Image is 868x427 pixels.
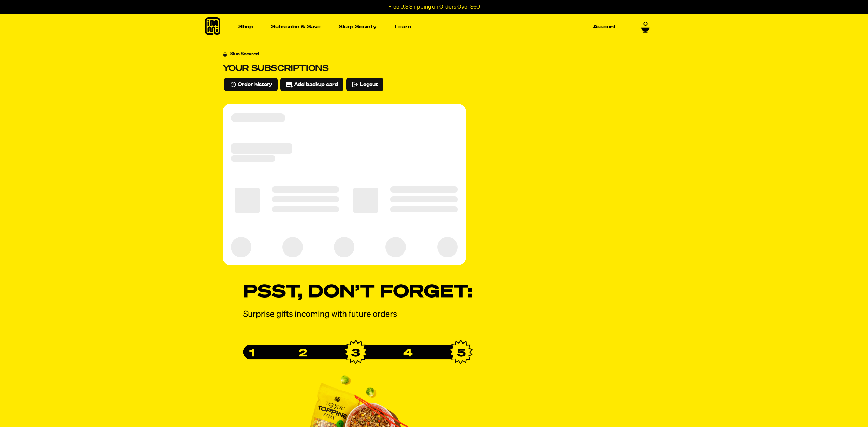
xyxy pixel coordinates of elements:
[236,14,619,39] nav: Main navigation
[223,50,259,63] a: Skio Secured
[272,186,339,193] span: ‌
[590,21,619,32] a: Account
[268,21,323,32] a: Subscribe & Save
[643,21,648,27] span: 0
[231,143,292,154] span: ‌
[360,81,378,88] span: Logout
[238,81,273,88] span: Order history
[223,63,466,74] h3: Your subscriptions
[334,237,354,257] span: ‌
[390,206,458,212] span: ‌
[336,21,379,32] a: Slurp Society
[353,188,378,213] span: ‌
[280,78,343,91] button: Add backup card
[390,196,458,202] span: ‌
[272,206,339,212] span: ‌
[282,237,303,257] span: ‌
[390,186,458,193] span: ‌
[231,113,285,122] span: ‌
[230,50,259,58] div: Skio Secured
[294,81,338,88] span: Add backup card
[223,52,227,57] svg: Security
[235,188,260,213] span: ‌
[231,155,275,162] span: ‌
[231,237,251,257] span: ‌
[224,78,278,91] button: Order history
[641,21,650,32] a: 0
[392,21,414,32] a: Learn
[437,237,458,257] span: ‌
[346,78,383,91] button: Logout
[385,237,406,257] span: ‌
[272,196,339,202] span: ‌
[388,4,480,10] p: Free U.S Shipping on Orders Over $60
[236,21,256,32] a: Shop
